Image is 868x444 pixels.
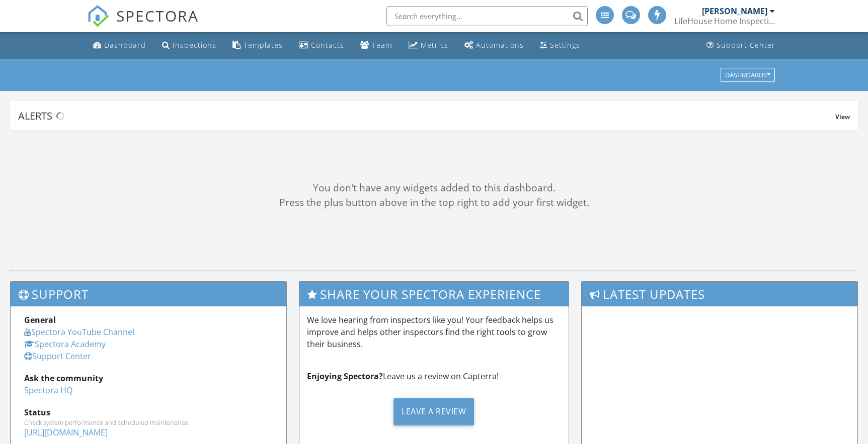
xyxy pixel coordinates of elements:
[476,40,524,50] div: Automations
[24,351,91,362] a: Support Center
[725,71,770,78] div: Dashboards
[405,36,452,55] a: Metrics
[87,5,109,27] img: The Best Home Inspection Software - Spectora
[356,36,397,55] a: Team
[307,371,383,382] strong: Enjoying Spectora?
[299,282,569,306] h3: Share Your Spectora Experience
[24,314,56,325] strong: General
[24,406,273,418] div: Status
[536,36,584,55] a: Settings
[18,109,835,123] div: Alerts
[307,370,562,382] p: Leave us a review on Capterra!
[24,427,108,438] a: [URL][DOMAIN_NAME]
[11,282,286,306] h3: Support
[460,36,528,55] a: Automations (Advanced)
[87,14,199,35] a: SPECTORA
[10,195,858,210] div: Press the plus button above in the top right to add your first widget.
[835,113,850,121] span: View
[582,282,857,306] h3: Latest Updates
[116,5,199,26] span: SPECTORA
[24,418,273,426] div: Check system performance and scheduled maintenance.
[24,372,273,384] div: Ask the community
[386,6,588,26] input: Search everything...
[89,36,150,55] a: Dashboard
[702,6,767,16] div: [PERSON_NAME]
[228,36,287,55] a: Templates
[104,40,146,50] div: Dashboard
[10,181,858,195] div: You don't have any widgets added to this dashboard.
[721,68,775,82] button: Dashboards
[550,40,580,50] div: Settings
[24,339,106,350] a: Spectora Academy
[173,40,216,50] div: Inspections
[717,40,775,50] div: Support Center
[393,398,474,425] div: Leave a Review
[307,390,562,433] a: Leave a Review
[311,40,344,50] div: Contacts
[372,40,392,50] div: Team
[674,16,775,26] div: LifeHouse Home Inspections
[307,314,562,350] p: We love hearing from inspectors like you! Your feedback helps us improve and helps other inspecto...
[244,40,283,50] div: Templates
[24,326,134,338] a: Spectora YouTube Channel
[295,36,348,55] a: Contacts
[702,36,779,55] a: Support Center
[421,40,448,50] div: Metrics
[158,36,220,55] a: Inspections
[24,385,72,396] a: Spectora HQ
